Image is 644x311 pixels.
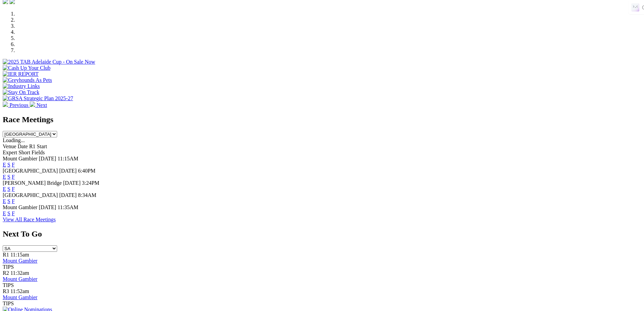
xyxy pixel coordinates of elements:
span: Loading... [3,137,25,143]
a: F [12,210,15,216]
img: 2025 TAB Adelaide Cup - On Sale Now [3,59,95,65]
span: 3:24PM [82,180,99,186]
a: S [7,174,10,180]
span: 11:15am [10,252,29,258]
span: Previous [9,102,28,108]
a: F [12,174,15,180]
span: [DATE] [59,192,77,198]
span: Date [18,143,28,149]
span: TIPS [3,301,14,306]
a: S [7,162,10,168]
span: R1 Start [29,143,47,149]
a: F [12,186,15,192]
a: E [3,198,6,204]
span: [DATE] [39,204,56,210]
img: IER REPORT [3,71,39,77]
a: S [7,210,10,216]
img: Greyhounds As Pets [3,77,52,83]
span: TIPS [3,264,14,270]
span: R2 [3,270,9,276]
a: E [3,174,6,180]
a: E [3,210,6,216]
span: Short [19,150,30,155]
h2: Next To Go [3,229,641,239]
span: Expert [3,150,17,155]
a: Mount Gambier [3,276,38,282]
img: chevron-left-pager-white.svg [3,102,8,107]
a: E [3,186,6,192]
a: F [12,198,15,204]
span: Fields [31,150,45,155]
span: R1 [3,252,9,258]
span: Mount Gambier [3,156,38,161]
span: Next [37,102,47,108]
span: [DATE] [63,180,81,186]
span: R3 [3,288,9,294]
a: Mount Gambier [3,258,38,264]
span: 8:34AM [78,192,96,198]
span: [DATE] [39,156,56,161]
a: S [7,198,10,204]
span: Mount Gambier [3,204,38,210]
span: [PERSON_NAME] Bridge [3,180,62,186]
a: Next [30,102,47,108]
a: F [12,162,15,168]
span: 11:32am [10,270,29,276]
a: Previous [3,102,30,108]
span: Venue [3,143,16,149]
span: 11:15AM [57,156,78,161]
a: S [7,186,10,192]
img: chevron-right-pager-white.svg [30,102,35,107]
span: 6:40PM [78,168,96,174]
img: Stay On Track [3,89,39,95]
a: E [3,162,6,168]
span: 11:35AM [57,204,78,210]
span: [GEOGRAPHIC_DATA] [3,168,58,174]
a: View All Race Meetings [3,217,56,222]
img: GRSA Strategic Plan 2025-27 [3,95,73,102]
h2: Race Meetings [3,115,641,124]
span: [DATE] [59,168,77,174]
img: Cash Up Your Club [3,65,50,71]
span: TIPS [3,282,14,288]
span: 11:52am [10,288,29,294]
span: [GEOGRAPHIC_DATA] [3,192,58,198]
a: Mount Gambier [3,294,38,300]
img: Industry Links [3,83,40,89]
